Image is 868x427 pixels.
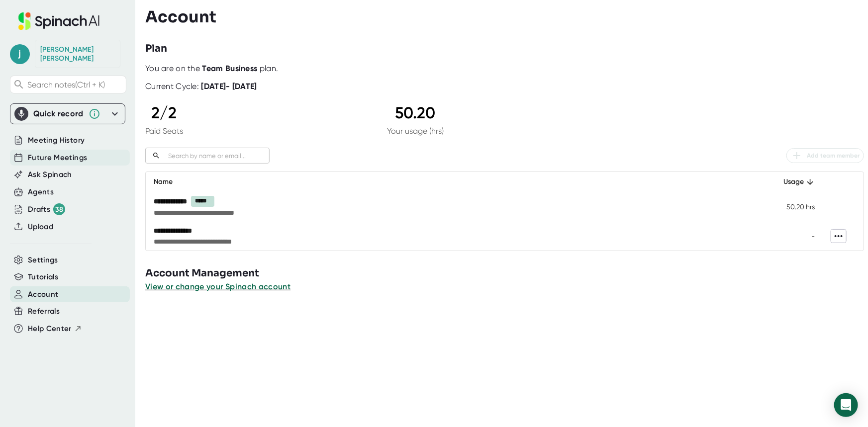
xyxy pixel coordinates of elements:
div: Joan Gonzalez [40,45,115,63]
div: Open Intercom Messenger [834,393,858,417]
button: Referrals [28,306,60,317]
h3: Account [145,7,216,26]
div: Quick record [33,109,84,119]
div: You are on the plan. [145,64,864,74]
div: Paid Seats [145,126,183,136]
input: Search by name or email... [164,150,270,162]
span: Search notes (Ctrl + K) [27,80,105,89]
b: Team Business [202,64,258,73]
button: Agents [28,186,54,198]
td: 50.20 hrs [763,192,823,221]
span: View or change your Spinach account [145,282,290,291]
button: Future Meetings [28,152,87,164]
div: Usage [771,176,815,188]
div: Current Cycle: [145,82,257,91]
button: Help Center [28,323,82,335]
div: Name [154,176,755,188]
div: Quick record [14,104,121,124]
div: 50.20 [387,103,444,122]
button: Drafts 38 [28,203,65,215]
td: - [763,222,823,251]
b: [DATE] - [DATE] [201,82,257,91]
div: 2 / 2 [145,103,183,122]
div: 38 [53,203,65,215]
button: Upload [28,221,53,233]
button: View or change your Spinach account [145,281,290,293]
div: Your usage (hrs) [387,126,444,136]
h3: Plan [145,41,167,56]
button: Settings [28,255,58,266]
button: Account [28,289,58,300]
span: Add team member [791,150,860,162]
span: Help Center [28,323,72,335]
button: Meeting History [28,135,85,146]
button: Ask Spinach [28,169,72,180]
button: Add team member [786,148,864,163]
h3: Account Management [145,266,868,281]
span: j [10,44,30,64]
div: Drafts [28,203,65,215]
button: Tutorials [28,271,58,283]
